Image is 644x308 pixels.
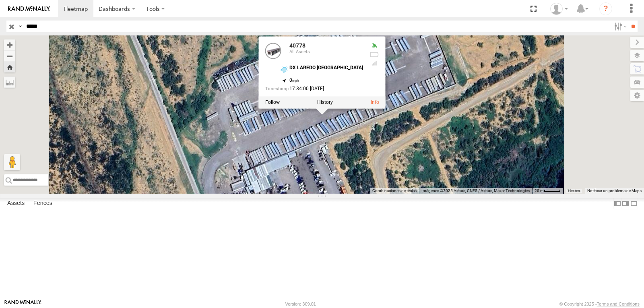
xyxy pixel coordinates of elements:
label: Search Query [17,21,23,32]
div: All Assets [289,50,363,54]
span: 20 m [535,188,544,193]
button: Combinaciones de teclas [372,188,417,194]
a: Terms and Conditions [597,302,640,306]
button: Escala del mapa: 20 m por 38 píxeles [532,188,563,194]
span: Imágenes ©2025 Airbus, CNES / Airbus, Maxar Technologies [421,188,530,193]
a: Notificar un problema de Maps [587,188,642,193]
div: © Copyright 2025 - [559,302,640,306]
label: Realtime tracking of Asset [265,99,280,105]
label: Fences [29,198,56,209]
img: rand-logo.svg [8,6,50,12]
label: Assets [3,198,29,209]
label: Search Filter Options [611,21,628,32]
div: Last Event GSM Signal Strength [369,60,379,66]
div: Version: 309.01 [285,302,316,306]
label: View Asset History [317,99,333,105]
a: Términos (se abre en una nueva pestaña) [568,189,580,192]
label: Dock Summary Table to the Left [613,198,621,209]
div: Miguel Cantu [547,3,571,15]
div: Date/time of location update [265,86,363,91]
div: DX LAREDO [GEOGRAPHIC_DATA] [289,65,363,70]
a: Visit our Website [4,300,41,308]
span: 0 [289,77,299,83]
div: 40778 [289,43,363,49]
label: Dock Summary Table to the Right [621,198,630,209]
button: Zoom out [4,50,15,62]
label: Measure [4,76,15,88]
a: View Asset Details [371,99,379,105]
i: ? [599,2,612,15]
button: Zoom in [4,39,15,50]
div: No battery health information received from this device. [369,51,379,58]
label: Map Settings [630,90,644,101]
button: Arrastra al hombrecito al mapa para abrir Street View [4,154,20,170]
div: Valid GPS Fix [369,43,379,49]
button: Zoom Home [4,62,15,72]
label: Hide Summary Table [630,198,638,209]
